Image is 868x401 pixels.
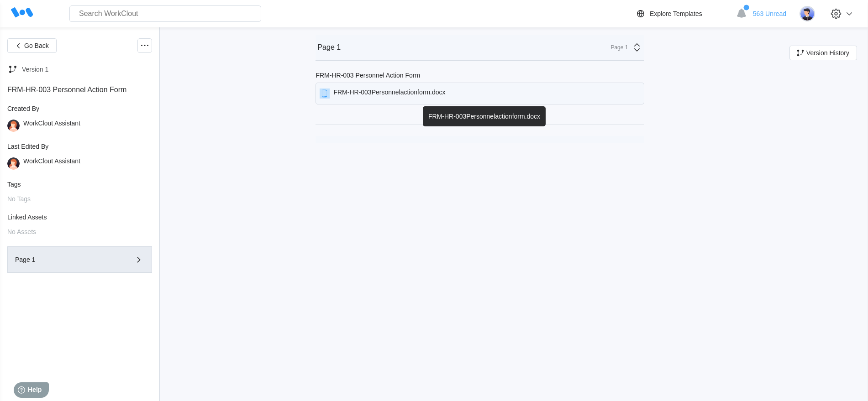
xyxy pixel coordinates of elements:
button: Page 1 [7,246,152,273]
div: FRM-HR-003Personnelactionform.docx [333,89,445,99]
div: Page 1 [605,44,628,51]
button: Version History [789,46,857,60]
div: FRM-HR-003Personnelactionform.docx [423,106,546,126]
div: Page 1 [15,256,118,263]
img: user-2.png [7,157,20,170]
div: WorkClout Assistant [23,120,80,132]
div: FRM-HR-003 Personnel Action Form [7,86,152,94]
div: Last Edited By [7,143,152,150]
div: Explore Templates [650,10,702,17]
span: 563 Unread [753,10,786,17]
input: Search WorkClout [69,5,261,22]
span: Version History [806,50,849,56]
img: user-2.png [7,120,20,132]
div: No Assets [7,228,152,235]
a: Explore Templates [635,8,731,19]
span: Go Back [24,42,49,49]
div: Version 1 [22,66,48,73]
div: Page 1 [317,43,341,52]
img: user-5.png [800,6,815,21]
div: No Tags [7,195,152,203]
div: Tags [7,181,152,188]
button: Go Back [7,38,57,53]
div: Linked Assets [7,214,152,221]
div: Created By [7,105,152,112]
div: WorkClout Assistant [23,157,80,170]
div: FRM-HR-003 Personnel Action Form [316,72,420,79]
